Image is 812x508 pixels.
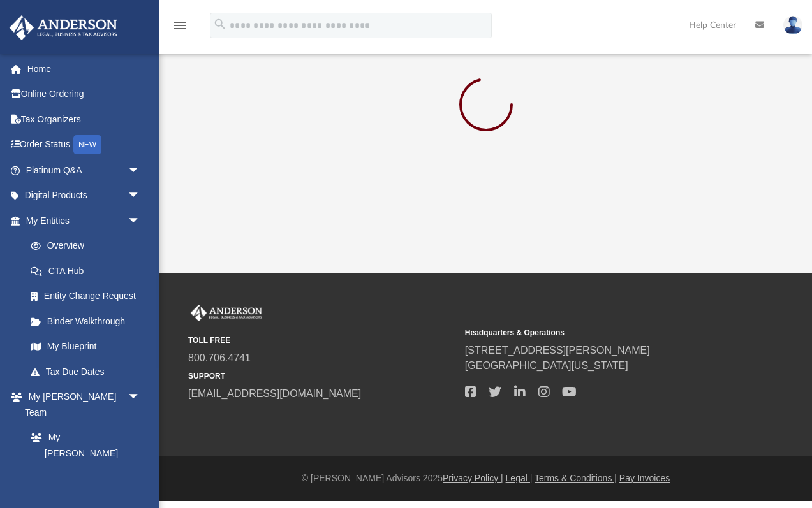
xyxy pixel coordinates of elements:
a: Overview [18,233,159,259]
div: © [PERSON_NAME] Advisors 2025 [159,472,812,485]
span: arrow_drop_down [128,384,153,410]
a: menu [172,24,188,33]
i: menu [172,18,188,33]
small: Headquarters & Operations [465,327,733,338]
img: Anderson Advisors Platinum Portal [188,305,265,321]
a: [GEOGRAPHIC_DATA][US_STATE] [465,360,628,371]
span: arrow_drop_down [128,208,153,234]
a: [EMAIL_ADDRESS][DOMAIN_NAME] [188,388,361,399]
a: My Entitiesarrow_drop_down [9,208,159,233]
a: Legal | [506,473,533,483]
a: Privacy Policy | [443,473,503,483]
a: 800.706.4741 [188,352,251,363]
span: arrow_drop_down [128,157,153,184]
a: My Blueprint [18,334,153,359]
i: search [213,17,227,31]
a: My [PERSON_NAME] Teamarrow_drop_down [9,384,153,425]
img: Anderson Advisors Platinum Portal [6,15,121,40]
a: Pay Invoices [619,473,670,483]
a: Order StatusNEW [9,132,159,158]
a: Tax Organizers [9,106,159,132]
img: User Pic [783,16,802,34]
small: TOLL FREE [188,335,456,346]
div: NEW [73,135,101,154]
a: Tax Due Dates [18,359,159,384]
span: arrow_drop_down [128,183,153,209]
a: CTA Hub [18,258,159,284]
a: Platinum Q&Aarrow_drop_down [9,157,159,183]
a: Binder Walkthrough [18,308,159,334]
a: Online Ordering [9,82,159,107]
a: My [PERSON_NAME] Team [18,425,147,482]
a: Home [9,56,159,82]
a: Terms & Conditions | [535,473,617,483]
a: Entity Change Request [18,284,159,309]
small: SUPPORT [188,370,456,382]
a: [STREET_ADDRESS][PERSON_NAME] [465,345,650,356]
a: Digital Productsarrow_drop_down [9,183,159,208]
